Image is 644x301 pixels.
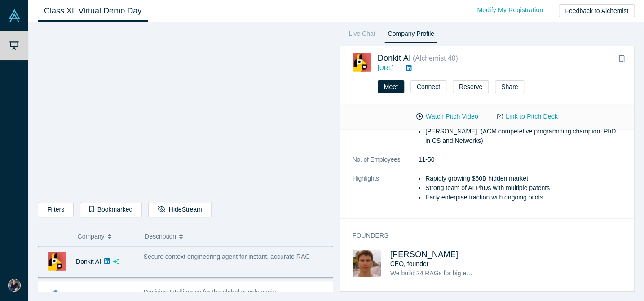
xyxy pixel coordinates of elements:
[488,109,567,124] a: Link to Pitch Deck
[378,64,394,71] a: [URL]
[353,53,371,72] img: Donkit AI's Logo
[8,279,21,292] img: Daisuke Minamide's Account
[407,109,488,124] button: Watch Pitch Video
[468,2,552,18] a: Modify My Registration
[390,260,429,267] span: CEO, founder
[453,80,489,93] button: Reserve
[80,202,142,217] button: Bookmarked
[615,53,628,66] button: Bookmark
[353,250,381,277] img: Mikhail Baklanov's Profile Image
[419,155,622,164] dd: 11-50
[148,202,211,217] button: HideStream
[390,250,459,259] a: [PERSON_NAME]
[145,227,176,246] span: Description
[38,29,333,195] iframe: Alchemist Class XL Demo Day: Vault
[353,231,609,240] h3: Founders
[353,155,419,174] dt: No. of Employees
[78,227,105,246] span: Company
[413,54,458,62] small: ( Alchemist 40 )
[78,227,136,246] button: Company
[378,80,404,93] button: Meet
[495,80,524,93] button: Share
[425,127,622,146] li: [PERSON_NAME], (ACM competetive programming champion, PhD in CS and Networks)
[353,174,419,212] dt: Highlights
[144,288,278,296] span: Decision Intelligence for the global supply chain.
[425,193,622,202] li: Early enterpise traction with ongoing pilots
[410,80,446,93] button: Connect
[378,53,411,62] a: Donkit AI
[559,4,635,17] button: Feedback to Alchemist
[145,227,327,246] button: Description
[346,28,379,43] a: Live Chat
[113,258,119,265] svg: dsa ai sparkles
[76,258,101,265] a: Donkit AI
[38,0,148,22] a: Class XL Virtual Demo Day
[425,174,622,183] li: Rapidly growing $60B hidden market;
[384,28,437,43] a: Company Profile
[48,252,66,271] img: Donkit AI's Logo
[8,9,21,22] img: Alchemist Vault Logo
[144,253,310,260] span: Secure context engineering agent for instant, accurate RAG
[38,202,74,217] button: Filters
[425,183,622,193] li: Strong team of AI PhDs with multiple patents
